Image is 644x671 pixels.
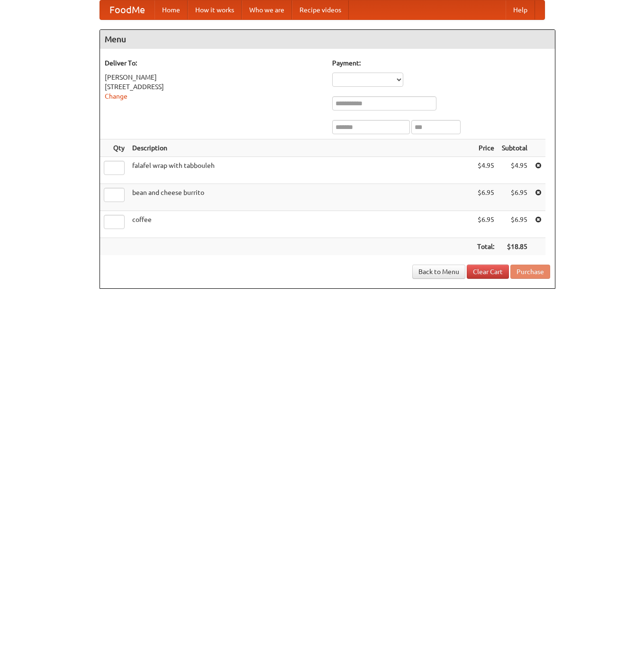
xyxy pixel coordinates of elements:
[105,58,323,68] h5: Deliver To:
[100,0,154,19] a: FoodMe
[154,0,188,19] a: Home
[498,139,531,157] th: Subtotal
[332,58,550,68] h5: Payment:
[105,92,127,100] a: Change
[510,265,550,279] button: Purchase
[473,211,498,238] td: $6.95
[292,0,349,19] a: Recipe videos
[128,157,473,184] td: falafel wrap with tabbouleh
[473,139,498,157] th: Price
[498,238,531,256] th: $18.85
[105,82,323,92] div: [STREET_ADDRESS]
[100,30,555,49] h4: Menu
[128,211,473,238] td: coffee
[498,211,531,238] td: $6.95
[498,157,531,184] td: $4.95
[242,0,292,19] a: Who we are
[473,157,498,184] td: $4.95
[188,0,242,19] a: How it works
[128,139,473,157] th: Description
[506,0,535,19] a: Help
[467,265,509,279] a: Clear Cart
[105,73,323,82] div: [PERSON_NAME]
[100,139,128,157] th: Qty
[473,184,498,211] td: $6.95
[473,238,498,256] th: Total:
[128,184,473,211] td: bean and cheese burrito
[412,265,465,279] a: Back to Menu
[498,184,531,211] td: $6.95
